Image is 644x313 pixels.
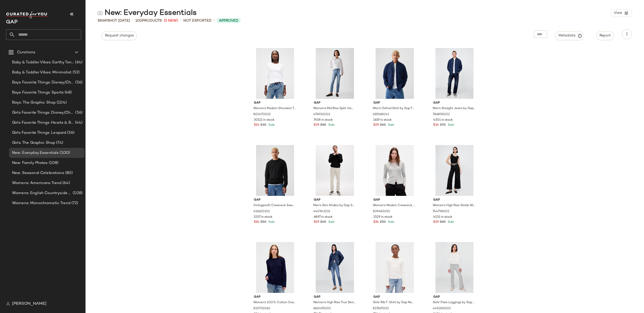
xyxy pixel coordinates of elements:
span: (74) [55,140,63,146]
span: 30111 in stock [254,118,274,122]
span: 817667002 [373,306,389,311]
span: $80 [320,123,326,127]
span: (56) [74,80,83,85]
button: View [611,9,632,17]
span: 5337 in stock [254,215,272,219]
span: (48) [64,90,72,96]
span: 7458 in stock [314,118,333,122]
span: Baby & Toddler Vibes: Minimalist [12,70,72,75]
img: cn60022239.jpg [369,145,420,196]
span: 4301 in stock [433,118,453,122]
span: (64) [74,60,83,65]
img: cn56461892.jpg [250,145,300,196]
span: Sale [267,123,275,127]
span: Gap [373,295,416,299]
span: 6897 in stock [314,215,333,219]
span: Gap [254,295,296,299]
span: $24 [254,220,259,225]
span: $14 [254,123,259,127]
span: 478932002 [313,112,330,117]
span: Women's High Rise True Skinny Jeans by Gap Medium Indigo Petite Size 24 [313,300,356,305]
span: 445082002 [433,306,451,311]
span: • [180,18,181,24]
div: Products [135,18,162,23]
span: Men's Slim Khakis by Gap Sandstone Beige Size 30W [313,203,356,208]
span: 839482052 [373,209,390,214]
span: 820732062 [253,306,270,311]
span: $50 [260,220,266,225]
span: Sale [387,123,394,127]
span: 619568042 [373,112,389,117]
span: (56) [74,110,83,116]
span: Girls Favorite Things: Hearts & Bows [12,120,74,126]
img: cn56455346.jpg [369,48,420,99]
span: Womens: English Countryside Trend [12,190,72,196]
span: Boys Favorite Things: Sports [12,90,64,96]
span: • [132,18,133,24]
span: Baby & Toddler Vibes: Earthy Tones [12,60,74,65]
span: Sale [447,220,454,224]
img: cn59152784.jpg [310,242,360,293]
span: 1619 in stock [373,118,392,122]
span: $30 [260,123,266,127]
img: cn57500986.jpg [429,145,480,196]
span: Boys: The Graphic Shop [12,100,56,106]
span: $60 [380,123,386,127]
span: Gap [433,198,476,202]
span: Women's Modern Crewneck Cardigan by Gap Light [PERSON_NAME] Size S [373,203,415,208]
span: $50 [380,220,386,225]
span: Women's Mid Rise Split-Hem Vintage Slim Jeans by Gap Medium Wash Size 34 [313,106,356,111]
img: cn60429403.jpg [250,48,300,99]
span: New: Seasonal Celebrations [12,170,64,176]
span: View [614,11,622,15]
span: Girls Favorite Things: Leopard [12,130,66,136]
span: $70 [440,123,446,127]
span: Current Company Name [6,20,18,25]
img: cn60095694.jpg [369,242,420,293]
img: svg%3e [6,302,10,306]
span: Not Exported [183,18,212,23]
span: Men's Straight Jeans by Gap Worn Dark Size 29W [433,106,475,111]
button: Metadata [555,31,584,40]
span: $24 [373,220,379,225]
span: [PERSON_NAME] [12,301,47,307]
span: Request changes [105,34,134,38]
span: Sale [327,220,335,224]
button: Report [596,31,614,40]
span: Gap [314,101,356,105]
span: (108) [72,190,83,196]
span: Girls' Rib T-Shirt by Gap New Off White Size S (6/7) [373,300,415,305]
img: cn60139927.jpg [250,242,300,293]
span: Girls' Flare Leggings by Gap [PERSON_NAME] Size S (6/7) [433,300,475,305]
span: Sale [327,123,335,127]
span: New: Family Photos [12,160,48,166]
span: Report [599,34,611,38]
span: Gap [314,198,356,202]
span: (3 New) [164,18,178,23]
span: Gap [254,101,296,105]
span: Womens: Monochromatic Trend [12,200,70,206]
button: Request changes [102,31,137,40]
span: 786895002 [433,112,450,117]
span: 801470032 [253,112,271,117]
span: Girls: The Graphic Shop [12,140,55,146]
span: Women's High Rise Stride Wide-Leg Ankle Jeans by Gap Black Size 25 [433,203,475,208]
span: 660495002 [313,306,331,311]
span: Gap [254,198,296,202]
span: Men's Oxford Shirt by Gap Tapestry Navy Size M [373,106,415,111]
span: $39 [314,123,319,127]
span: (104) [56,100,67,106]
span: Gap [373,198,416,202]
span: Women's Modern Shrunken T-Shirt by Gap Fresh White Size XS [253,106,296,111]
span: Sale [387,220,394,224]
span: (64) [61,180,70,186]
span: Metadata [558,33,581,38]
span: 416620102 [253,209,270,214]
span: Gap [314,295,356,299]
span: Sale [447,123,454,127]
img: cn59178419.jpg [429,48,480,99]
span: 744796002 [433,209,449,214]
span: $39 [433,220,439,225]
img: cn59145855.jpg [429,242,480,293]
span: 440943232 [313,209,330,214]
